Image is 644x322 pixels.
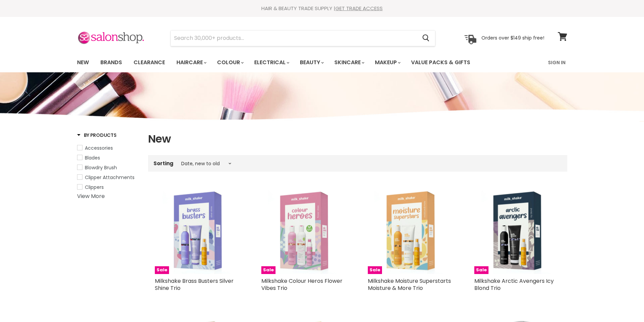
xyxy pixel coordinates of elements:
a: Haircare [171,55,211,70]
img: Milkshake Moisture Superstarts Moisture & More Trio [368,188,454,274]
span: Accessories [85,145,113,151]
span: Sale [368,266,382,274]
a: Accessories [77,144,140,152]
a: View More [77,192,105,200]
a: Colour [212,55,248,70]
a: Milkshake Brass Busters Silver Shine Trio Sale [155,188,241,274]
a: Beauty [295,55,328,70]
input: Search [171,30,417,46]
a: Milkshake Moisture Superstarts Moisture & More Trio [368,277,451,292]
a: Milkshake Arctic Avengers Icy Blond Trio [474,277,554,292]
span: Clipper Attachments [85,174,135,181]
a: Blades [77,154,140,162]
a: Clippers [77,183,140,191]
img: Milkshake Brass Busters Silver Shine Trio [155,188,241,274]
ul: Main menu [72,53,510,72]
img: Milkshake Colour Heros Flower Vibes Trio [261,188,348,274]
a: Milkshake Colour Heros Flower Vibes Trio [261,277,342,292]
a: Milkshake Brass Busters Silver Shine Trio [155,277,234,292]
a: Electrical [249,55,293,70]
a: Sign In [544,55,570,70]
span: Clippers [85,184,104,191]
h3: By Products [77,132,117,139]
span: Blowdry Brush [85,164,117,171]
p: Orders over $149 ship free! [481,35,544,41]
a: GET TRADE ACCESS [335,5,383,12]
form: Product [170,30,435,46]
span: Blades [85,154,100,161]
a: Milkshake Colour Heros Flower Vibes Trio Sale [261,188,348,274]
h1: New [148,132,567,146]
button: Search [417,30,435,46]
div: HAIR & BEAUTY TRADE SUPPLY | [69,5,576,12]
a: Brands [95,55,127,70]
a: Blowdry Brush [77,164,140,171]
a: Skincare [329,55,368,70]
a: Milkshake Arctic Avengers Icy Blond Trio Sale [474,188,560,274]
a: Milkshake Moisture Superstarts Moisture & More Trio Sale [368,188,454,274]
a: Makeup [370,55,405,70]
label: Sorting [153,160,173,166]
a: Value Packs & Gifts [406,55,475,70]
img: Milkshake Arctic Avengers Icy Blond Trio [474,188,560,274]
span: Sale [261,266,276,274]
nav: Main [69,53,576,72]
iframe: Gorgias live chat messenger [610,290,637,315]
a: New [72,55,94,70]
span: Sale [155,266,169,274]
a: Clearance [128,55,170,70]
span: Sale [474,266,488,274]
a: Clipper Attachments [77,174,140,181]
